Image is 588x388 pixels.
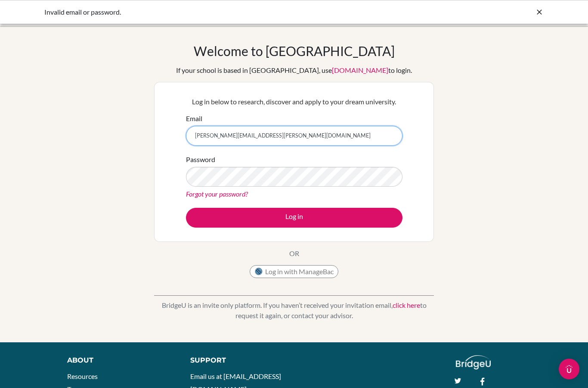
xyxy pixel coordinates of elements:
label: Email [186,113,202,124]
div: Open Intercom Messenger [559,359,579,379]
div: Support [190,355,285,366]
div: Invalid email or password. [44,7,415,17]
p: BridgeU is an invite only platform. If you haven’t received your invitation email, to request it ... [154,300,434,321]
div: If your school is based in [GEOGRAPHIC_DATA], use to login. [176,65,412,75]
img: logo_white@2x-f4f0deed5e89b7ecb1c2cc34c3e3d731f90f0f143d5ea2071677605dd97b5244.png [456,355,491,369]
button: Log in with ManageBac [250,265,338,278]
a: click here [393,301,420,309]
label: Password [186,154,215,165]
a: Forgot your password? [186,190,248,198]
p: Log in below to research, discover and apply to your dream university. [186,97,402,107]
a: Resources [67,372,98,380]
a: [DOMAIN_NAME] [332,66,388,74]
div: About [67,355,171,366]
h1: Welcome to [GEOGRAPHIC_DATA] [194,43,395,59]
button: Log in [186,208,402,228]
p: OR [289,248,299,259]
